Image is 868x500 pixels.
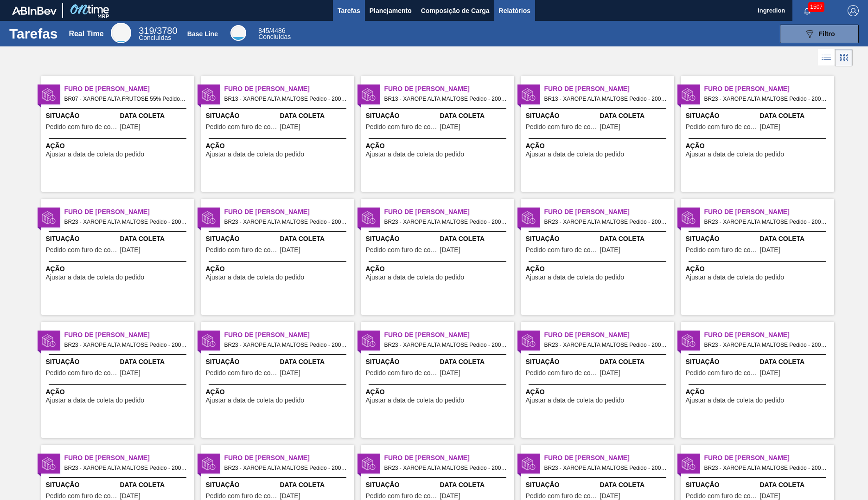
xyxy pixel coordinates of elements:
span: 10/08/2025 [440,493,460,500]
img: status [362,334,376,348]
span: 14/08/2025 [440,123,460,130]
span: Data Coleta [440,234,512,244]
img: status [42,211,56,225]
span: BR23 - XAROPE ALTA MALTOSE Pedido - 2005416 [544,463,667,473]
span: Ajustar a data de coleta do pedido [686,151,785,158]
span: Ação [366,141,512,151]
span: Ação [206,387,352,397]
span: Furo de Coleta [224,207,354,217]
span: Concluídas [139,34,171,41]
img: status [42,334,56,348]
span: Filtro [819,30,835,38]
span: Pedido com furo de coleta [206,370,278,377]
div: Base Line [187,30,218,38]
span: 14/08/2025 [120,123,140,130]
span: Furo de Coleta [544,453,674,463]
span: Furo de Coleta [544,207,674,217]
span: 08/08/2025 [440,247,460,253]
span: 09/08/2025 [120,493,140,500]
span: Furo de Coleta [224,453,354,463]
span: Data Coleta [280,480,352,490]
img: status [202,88,216,102]
img: status [682,88,696,102]
span: Data Coleta [280,111,352,121]
span: Situação [366,357,438,367]
span: Composição de Carga [421,5,490,16]
span: Ação [206,264,352,274]
img: Logout [848,5,859,16]
span: Situação [206,234,278,244]
button: Notificações [792,4,822,17]
span: Ajustar a data de coleta do pedido [206,397,305,404]
span: Pedido com furo de coleta [686,123,758,130]
span: BR23 - XAROPE ALTA MALTOSE Pedido - 2005990 [224,340,347,350]
span: Furo de Coleta [544,84,674,94]
span: Ajustar a data de coleta do pedido [366,397,465,404]
span: Situação [686,234,758,244]
span: Situação [686,357,758,367]
span: 10/08/2025 [600,247,620,253]
span: Data Coleta [280,234,352,244]
img: status [202,211,216,225]
span: BR23 - XAROPE ALTA MALTOSE Pedido - 2005422 [64,340,187,350]
span: Data Coleta [280,357,352,367]
span: Situação [366,111,438,121]
img: status [522,211,536,225]
span: Data Coleta [440,480,512,490]
span: Ação [526,387,672,397]
span: Furo de Coleta [384,453,514,463]
span: Situação [46,234,118,244]
span: Furo de Coleta [64,453,194,463]
span: Ação [526,264,672,274]
span: BR13 - XAROPE ALTA MALTOSE Pedido - 2008222 [224,94,347,104]
span: BR23 - XAROPE ALTA MALTOSE Pedido - 2006582 [64,463,187,473]
span: BR07 - XAROPE ALTA FRUTOSE 55% Pedido - 2007588 [64,94,187,104]
span: Furo de Coleta [384,84,514,94]
span: Data Coleta [760,480,832,490]
span: Furo de Coleta [384,207,514,217]
span: Pedido com furo de coleta [46,370,118,377]
span: Ação [206,141,352,151]
span: 845 [258,27,269,34]
img: TNhmsLtSVTkK8tSr43FrP2fwEKptu5GPRR3wAAAABJRU5ErkJggg== [12,6,57,15]
span: Ação [686,141,832,151]
span: Furo de Coleta [224,84,354,94]
span: 13/08/2025 [280,493,300,500]
span: BR23 - XAROPE ALTA MALTOSE Pedido - 2005516 [384,217,507,227]
span: / 3780 [139,26,177,36]
img: status [362,211,376,225]
img: status [522,457,536,471]
span: Concluídas [258,33,291,40]
span: Data Coleta [760,234,832,244]
div: Real Time [139,27,177,41]
span: Ajustar a data de coleta do pedido [46,151,145,158]
span: Planejamento [370,5,412,16]
span: Ajustar a data de coleta do pedido [206,274,305,281]
span: Furo de Coleta [704,207,834,217]
span: Pedido com furo de coleta [686,247,758,253]
span: Pedido com furo de coleta [526,493,598,500]
span: Pedido com furo de coleta [46,123,118,130]
span: Situação [46,111,118,121]
span: 09/08/2025 [760,370,780,377]
span: 13/08/2025 [440,370,460,377]
span: Data Coleta [440,111,512,121]
img: status [362,457,376,471]
span: Pedido com furo de coleta [366,247,438,253]
span: Situação [366,480,438,490]
span: Situação [366,234,438,244]
span: Ação [46,141,192,151]
span: Pedido com furo de coleta [206,123,278,130]
span: / 4486 [258,27,285,34]
img: status [202,334,216,348]
span: BR23 - XAROPE ALTA MALTOSE Pedido - 2005985 [704,217,827,227]
span: Pedido com furo de coleta [526,370,598,377]
div: Visão em Cards [835,49,853,66]
span: Relatórios [499,5,530,16]
span: BR23 - XAROPE ALTA MALTOSE Pedido - 2006580 [224,217,347,227]
span: Ação [366,387,512,397]
span: Ajustar a data de coleta do pedido [46,274,145,281]
span: Ação [686,264,832,274]
span: BR23 - XAROPE ALTA MALTOSE Pedido - 2005991 [384,340,507,350]
span: Furo de Coleta [384,330,514,340]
